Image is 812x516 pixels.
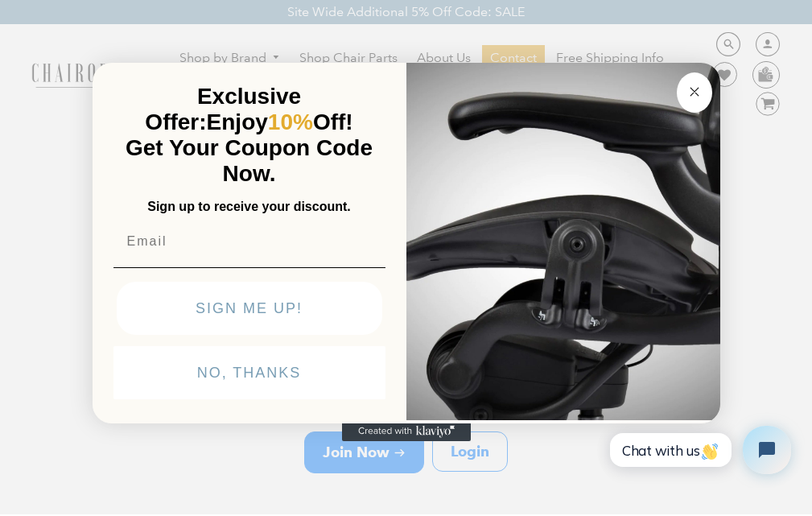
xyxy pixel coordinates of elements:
button: Close dialog [677,72,712,113]
span: Get Your Coupon Code Now. [126,135,373,186]
a: Created with Klaviyo - opens in a new tab [342,422,471,441]
iframe: Tidio Chat [597,412,805,488]
input: Email [113,225,385,258]
span: Sign up to receive your discount. [147,200,350,213]
span: Exclusive Offer: [145,84,301,134]
img: 92d77583-a095-41f6-84e7-858462e0427a.jpeg [406,60,720,420]
span: 10% [268,109,313,134]
span: Enjoy Off! [207,109,353,134]
button: NO, THANKS [113,346,385,399]
button: SIGN ME UP! [117,282,382,335]
img: underline [113,267,385,268]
